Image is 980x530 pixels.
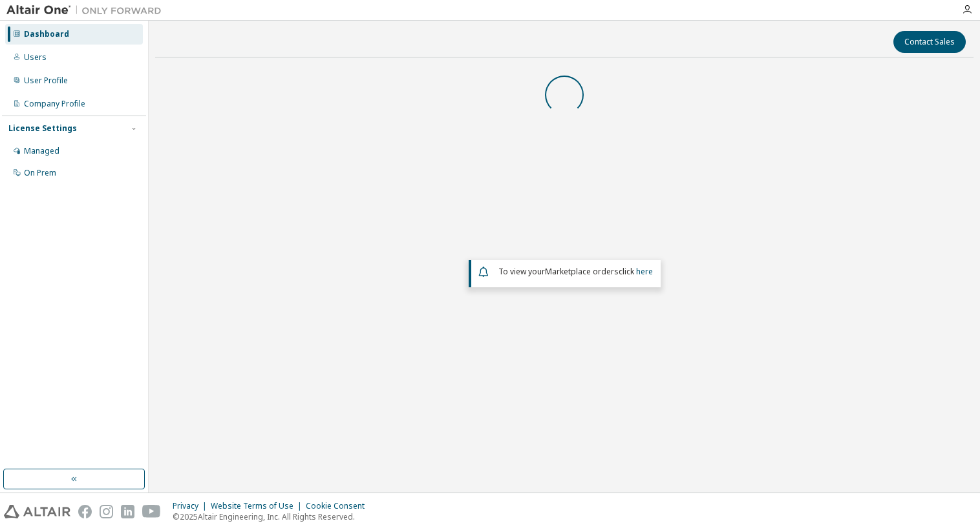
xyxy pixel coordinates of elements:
[545,266,619,277] em: Marketplace orders
[142,505,161,518] img: youtube.svg
[24,99,85,109] div: Company Profile
[636,266,653,277] a: here
[24,52,47,63] div: Users
[121,505,134,518] img: linkedin.svg
[498,266,653,277] span: To view your click
[24,146,59,156] div: Managed
[6,4,168,17] img: Altair One
[100,505,113,518] img: instagram.svg
[8,123,77,134] div: License Settings
[306,501,372,511] div: Cookie Consent
[211,501,306,511] div: Website Terms of Use
[893,31,966,53] button: Contact Sales
[173,511,372,522] p: © 2025 Altair Engineering, Inc. All Rights Reserved.
[4,505,70,518] img: altair_logo.svg
[24,76,68,86] div: User Profile
[78,505,92,518] img: facebook.svg
[173,501,211,511] div: Privacy
[24,168,56,178] div: On Prem
[24,29,69,39] div: Dashboard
